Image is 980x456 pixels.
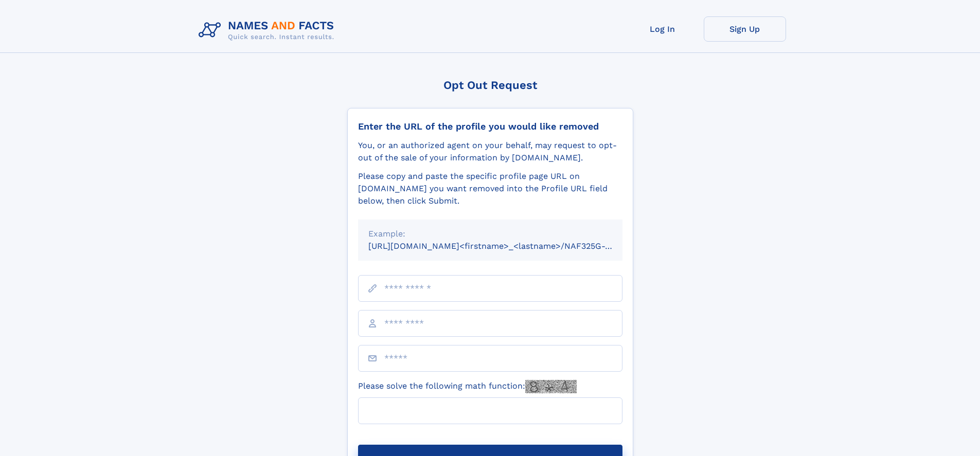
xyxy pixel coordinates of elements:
[358,170,622,207] div: Please copy and paste the specific profile page URL on [DOMAIN_NAME] you want removed into the Pr...
[358,139,622,164] div: You, or an authorized agent on your behalf, may request to opt-out of the sale of your informatio...
[621,16,704,42] a: Log In
[368,228,612,240] div: Example:
[358,380,577,393] label: Please solve the following math function:
[368,241,642,251] small: [URL][DOMAIN_NAME]<firstname>_<lastname>/NAF325G-xxxxxxxx
[358,121,622,132] div: Enter the URL of the profile you would like removed
[704,16,786,42] a: Sign Up
[347,79,633,92] div: Opt Out Request
[194,16,343,44] img: Logo Names and Facts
